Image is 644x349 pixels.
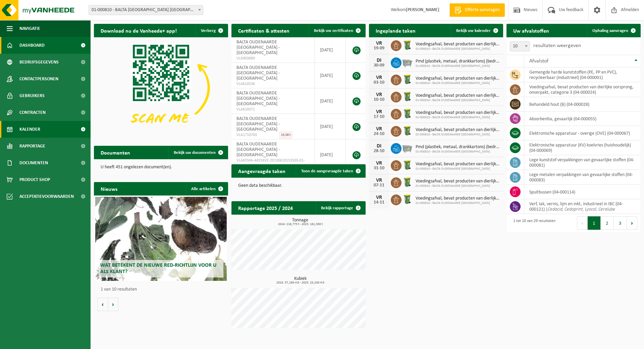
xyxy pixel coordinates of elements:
span: Voedingsafval, bevat producten van dierlijke oorsprong, onverpakt, categorie 3 [416,127,500,133]
div: 03-10 [372,80,386,85]
p: U heeft 451 ongelezen document(en). [101,165,221,170]
span: Voedingsafval, bevat producten van dierlijke oorsprong, onverpakt, categorie 3 [416,93,500,98]
span: 01-000810 - BALTA OUDENAARDE [GEOGRAPHIC_DATA] [416,64,500,68]
h2: Aangevraagde taken [231,164,292,177]
div: DI [372,58,386,63]
div: VR [372,161,386,166]
span: VLAREMA-ARCHIVE-20130610153503-01-000810 [236,158,310,169]
td: [DATE] [315,114,346,139]
td: lege metalen verpakkingen van gevaarlijke stoffen (04-000083) [524,170,641,185]
p: 1 van 10 resultaten [101,287,225,292]
td: [DATE] [315,88,346,114]
td: verf, lak, vernis, lijm en inkt, industrieel in IBC (04-000121) | [524,199,641,214]
img: WB-0240-HPE-GN-50 [401,193,413,205]
span: Voedingsafval, bevat producten van dierlijke oorsprong, onverpakt, categorie 3 [416,162,500,167]
button: Verberg [196,24,227,37]
div: VR [372,178,386,183]
span: 01-000810 - BALTA OUDENAARDE [GEOGRAPHIC_DATA] [416,116,500,120]
img: WB-0240-HPE-GN-50 [401,159,413,171]
span: Contactpersonen [19,71,58,87]
div: VR [372,126,386,132]
label: resultaten weergeven [533,43,581,48]
span: Voedingsafval, bevat producten van dierlijke oorsprong, onverpakt, categorie 3 [416,179,500,184]
img: WB-0240-HPE-GN-50 [401,74,413,85]
img: WB-0240-HPE-GN-50 [401,108,413,119]
span: 01-000810 - BALTA OUDENAARDE [GEOGRAPHIC_DATA] [416,150,500,154]
div: 07-11 [372,183,386,188]
span: 01-000810 - BALTA OUDENAARDE [GEOGRAPHIC_DATA] [416,81,500,85]
td: elektronische apparatuur (KV) koelvries (huishoudelijk) (04-000069) [524,140,641,155]
span: Bekijk uw kalender [456,29,491,33]
img: WB-0240-HPE-GN-50 [401,91,413,102]
div: 10-10 [372,97,386,102]
div: 19-09 [372,46,386,51]
span: Offerte aanvragen [463,7,501,13]
span: 01-000810 - BALTA OUDENAARDE [GEOGRAPHIC_DATA] [416,167,500,171]
span: Voedingsafval, bevat producten van dierlijke oorsprong, onverpakt, categorie 3 [416,42,500,47]
span: Dashboard [19,37,45,54]
span: 01-000810 - BALTA OUDENAARDE NV - OUDENAARDE [89,5,203,15]
div: VR [372,75,386,80]
span: Voedingsafval, bevat producten van dierlijke oorsprong, onverpakt, categorie 3 [416,196,500,201]
span: Rapportage [19,138,45,155]
td: elektronische apparatuur - overige (OVE) (04-000067) [524,126,641,140]
a: Bekijk uw certificaten [309,24,365,37]
span: BALTA OUDENAARDE [GEOGRAPHIC_DATA] - [GEOGRAPHIC_DATA] [236,116,280,132]
td: absorbentia, gevaarlijk (04-000055) [524,112,641,126]
div: 17-10 [372,115,386,119]
span: VLA1710703 [236,132,310,138]
img: WB-0240-HPE-GN-50 [401,39,413,51]
button: Vorige [97,298,108,311]
a: Wat betekent de nieuwe RED-richtlijn voor u als klant? [95,197,227,281]
h2: Documenten [94,146,137,159]
span: Afvalstof [529,58,548,64]
td: lege kunststof verpakkingen van gevaarlijke stoffen (04-000081) [524,155,641,170]
span: 10 [510,42,530,51]
td: [DATE] [315,37,346,63]
a: Toon de aangevraagde taken [296,164,365,178]
a: Bekijk rapportage [316,201,365,215]
div: 31-10 [372,166,386,171]
td: [DATE] [315,139,346,170]
div: VR [372,195,386,200]
h2: Nieuws [94,182,124,195]
span: Acceptatievoorwaarden [19,188,74,205]
span: VLA610371 [236,107,310,112]
span: 2024: 37,160 m3 - 2025: 25,240 m3 [235,281,366,285]
button: Volgende [108,298,118,311]
span: Pmd (plastiek, metaal, drankkartons) (bedrijven) [416,59,500,64]
div: VR [372,41,386,46]
span: BALTA OUDENAARDE [GEOGRAPHIC_DATA] - [GEOGRAPHIC_DATA] [236,142,280,158]
div: 1 tot 10 van 29 resultaten [510,216,555,230]
span: Kalender [19,121,40,138]
button: 3 [614,216,627,230]
i: Cedacid, Cedoprint, Lyocol, Ceralube [548,207,615,212]
div: DI [372,143,386,149]
h2: Download nu de Vanheede+ app! [94,24,183,37]
div: 30-09 [372,63,386,68]
span: 01-000810 - BALTA OUDENAARDE [GEOGRAPHIC_DATA] [416,47,500,51]
span: BALTA OUDENAARDE [GEOGRAPHIC_DATA] - [GEOGRAPHIC_DATA] [236,65,280,81]
span: Voedingsafval, bevat producten van dierlijke oorsprong, onverpakt, categorie 3 [416,110,500,116]
span: Bekijk uw documenten [174,150,216,155]
img: WB-0240-HPE-GN-50 [401,176,413,188]
img: WB-2500-GAL-GY-01 [401,56,413,68]
h2: Uw afvalstoffen [506,24,556,37]
div: VR [372,92,386,97]
span: Verberg [201,29,216,33]
h2: Ingeplande taken [369,24,422,37]
span: Navigatie [19,20,40,37]
div: VR [372,109,386,115]
h2: Rapportage 2025 / 2024 [231,201,300,214]
span: Documenten [19,155,48,171]
button: 1 [588,216,601,230]
span: 01-000810 - BALTA OUDENAARDE [GEOGRAPHIC_DATA] [416,98,500,102]
td: [DATE] [315,63,346,88]
img: WB-0240-HPE-GN-50 [401,125,413,136]
span: Voedingsafval, bevat producten van dierlijke oorsprong, onverpakt, categorie 3 [416,76,500,81]
span: Bekijk uw certificaten [314,29,353,33]
h2: Certificaten & attesten [231,24,296,37]
a: Alle artikelen [186,182,227,195]
span: Pmd (plastiek, metaal, drankkartons) (bedrijven) [416,144,500,150]
button: 2 [601,216,614,230]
